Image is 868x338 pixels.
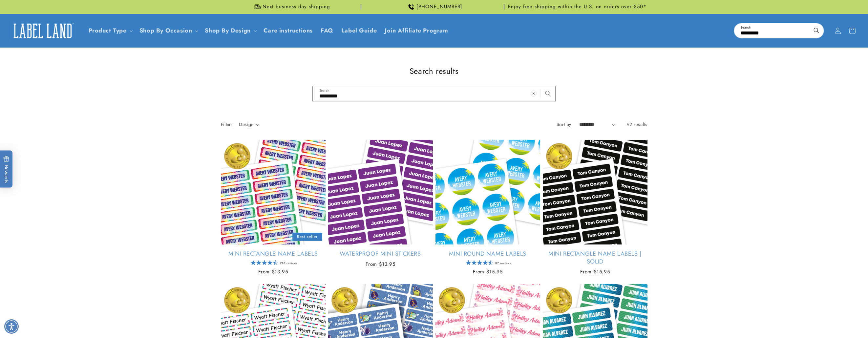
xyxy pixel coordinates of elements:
[136,23,201,38] summary: Shop By Occasion
[809,23,824,38] button: Search
[205,26,250,35] a: Shop By Design
[730,307,861,331] iframe: Gorgias Floating Chat
[4,319,19,334] div: Accessibility Menu
[139,27,192,34] span: Shop By Occasion
[526,86,541,101] button: Clear search term
[221,66,647,76] h1: Search results
[85,23,136,38] summary: Product Type
[239,121,259,128] summary: Design (0 selected)
[89,26,127,35] a: Product Type
[543,250,647,265] a: Mini Rectangle Name Labels | Solid
[541,86,555,101] button: Search
[328,250,433,258] a: Waterproof Mini Stickers
[341,27,377,34] span: Label Guide
[8,18,78,43] a: Label Land
[435,250,540,258] a: Mini Round Name Labels
[201,23,259,38] summary: Shop By Design
[557,121,573,128] label: Sort by:
[416,4,462,10] span: [PHONE_NUMBER]
[5,285,83,305] iframe: Sign Up via Text for Offers
[239,121,253,128] span: Design
[3,156,10,183] span: Rewards
[221,250,326,258] a: Mini Rectangle Name Labels
[321,27,333,34] span: FAQ
[627,121,647,128] span: 92 results
[337,23,381,38] a: Label Guide
[221,121,233,128] h2: Filter:
[508,4,646,10] span: Enjoy free shipping within the U.S. on orders over $50*
[385,27,448,34] span: Join Affiliate Program
[381,23,452,38] a: Join Affiliate Program
[795,23,809,38] button: Clear search term
[10,21,75,41] img: Label Land
[317,23,337,38] a: FAQ
[260,23,317,38] a: Care instructions
[263,4,330,10] span: Next business day shipping
[264,27,313,34] span: Care instructions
